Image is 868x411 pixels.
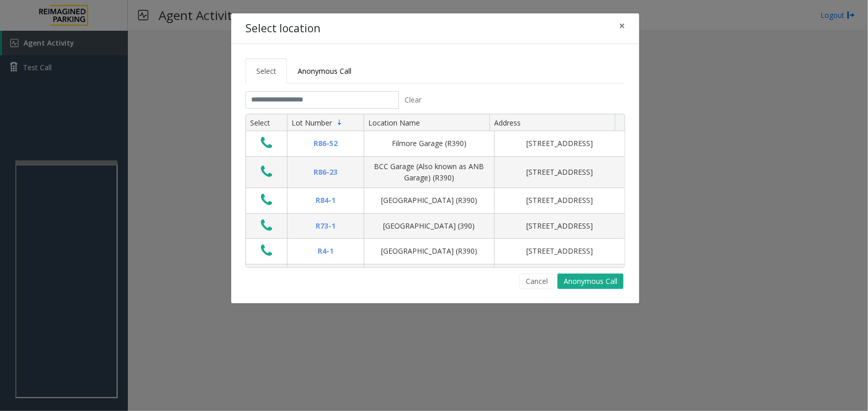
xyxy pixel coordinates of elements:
[246,114,625,267] div: Data table
[501,220,618,232] div: [STREET_ADDRESS]
[370,245,488,257] div: [GEOGRAPHIC_DATA] (R390)
[294,195,358,206] div: R84-1
[370,161,488,184] div: BCC Garage (Also known as ANB Garage) (R390)
[494,118,521,128] span: Address
[294,245,358,257] div: R4-1
[519,274,554,289] button: Cancel
[501,167,618,178] div: [STREET_ADDRESS]
[501,195,618,206] div: [STREET_ADDRESS]
[558,274,624,289] button: Anonymous Call
[246,114,287,132] th: Select
[294,220,358,232] div: R73-1
[370,195,488,206] div: [GEOGRAPHIC_DATA] (R390)
[501,138,618,149] div: [STREET_ADDRESS]
[612,13,632,38] button: Close
[370,138,488,149] div: Filmore Garage (R390)
[294,138,358,149] div: R86-52
[292,118,332,128] span: Lot Number
[298,66,351,76] span: Anonymous Call
[619,18,625,33] span: ×
[370,220,488,232] div: [GEOGRAPHIC_DATA] (390)
[336,118,344,127] span: Sortable
[246,20,320,37] h4: Select location
[368,118,420,128] span: Location Name
[399,91,428,109] button: Clear
[501,245,618,257] div: [STREET_ADDRESS]
[246,58,625,84] ul: Tabs
[256,66,276,76] span: Select
[294,167,358,178] div: R86-23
